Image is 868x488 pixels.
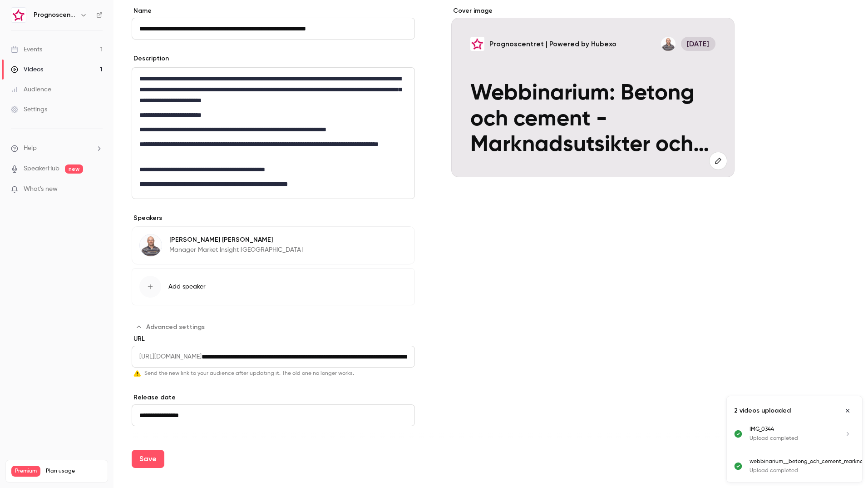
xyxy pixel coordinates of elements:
label: Cover image [451,6,735,15]
img: Prognoscentret | Powered by Hubexo [11,8,26,22]
img: Webbinarium: Betong och cement - Marknadsutsikter och prisutveckling 2025 [470,37,484,51]
a: IMG_0344Upload completed [750,425,855,443]
p: Manager Market Insight [GEOGRAPHIC_DATA] [169,245,303,254]
span: [DATE] [681,37,715,51]
p: [PERSON_NAME] [PERSON_NAME] [169,235,303,244]
p: Webbinarium: Betong och cement - Marknadsutsikter och prisutveckling 2025 [470,81,715,158]
p: IMG_0344 [750,425,833,433]
label: Release date [132,393,415,402]
img: Thomas Ekvall [140,234,162,256]
li: help-dropdown-opener [11,144,103,153]
span: Premium [11,466,40,477]
ul: Uploads list [727,425,862,482]
span: Add speaker [168,282,206,291]
button: Close uploads list [840,403,855,418]
span: Plan usage [46,468,102,475]
div: Videos [11,65,43,74]
h6: Prognoscentret | Powered by Hubexo [34,10,76,20]
button: Add speaker [132,268,415,305]
button: Save [132,450,164,468]
input: Tue, Aug 19, 2025 [132,404,415,426]
span: Send the new link to your audience after updating it. The old one no longer works. [144,369,354,378]
div: Thomas Ekvall[PERSON_NAME] [PERSON_NAME]Manager Market Insight [GEOGRAPHIC_DATA] [132,226,415,264]
span: What's new [24,184,58,194]
label: Description [132,54,169,63]
span: [URL][DOMAIN_NAME] [132,346,202,368]
div: Audience [11,85,51,94]
div: Settings [11,105,47,114]
p: Prognoscentret | Powered by Hubexo [489,39,616,49]
div: Events [11,45,42,54]
span: new [65,164,83,174]
p: Speakers [132,214,415,223]
button: Advanced settings [132,320,210,334]
p: 2 videos uploaded [734,406,791,415]
img: Thomas Ekvall [661,37,675,51]
p: Upload completed [750,434,833,443]
a: SpeakerHub [24,164,59,174]
label: Name [132,6,415,15]
span: Help [24,144,37,153]
label: URL [132,334,415,344]
iframe: Noticeable Trigger [92,185,103,194]
div: editor [132,68,414,199]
